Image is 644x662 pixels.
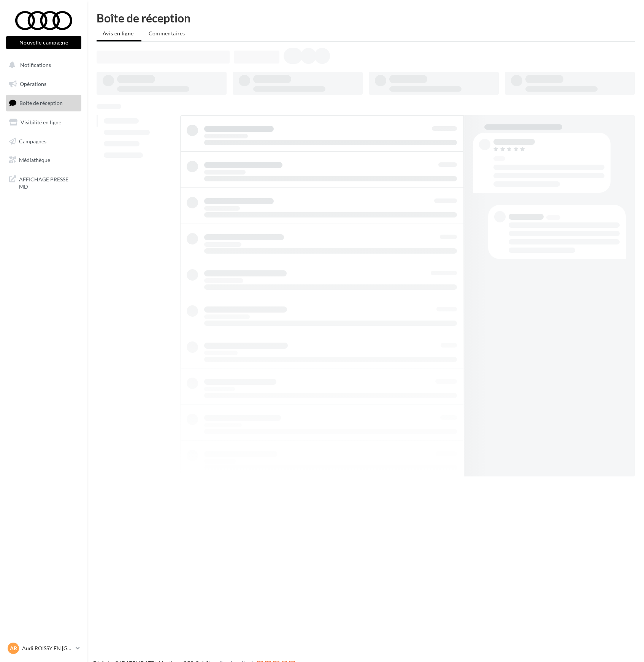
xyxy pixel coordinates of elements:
button: Nouvelle campagne [6,36,81,49]
a: AR Audi ROISSY EN [GEOGRAPHIC_DATA] [6,641,81,656]
a: Boîte de réception [5,95,83,111]
span: Opérations [20,81,46,87]
div: Boîte de réception [97,12,635,24]
button: Notifications [5,57,80,73]
a: Campagnes [5,133,83,149]
span: Visibilité en ligne [21,119,61,125]
span: AFFICHAGE PRESSE MD [19,174,78,191]
span: AR [10,645,17,652]
span: Commentaires [149,30,185,37]
a: Visibilité en ligne [5,114,83,130]
a: Médiathèque [5,152,83,168]
span: Médiathèque [19,157,50,163]
a: Opérations [5,76,83,92]
p: Audi ROISSY EN [GEOGRAPHIC_DATA] [22,645,73,652]
a: AFFICHAGE PRESSE MD [5,171,83,194]
span: Boîte de réception [19,100,63,106]
span: Notifications [20,62,51,68]
span: Campagnes [19,138,46,144]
